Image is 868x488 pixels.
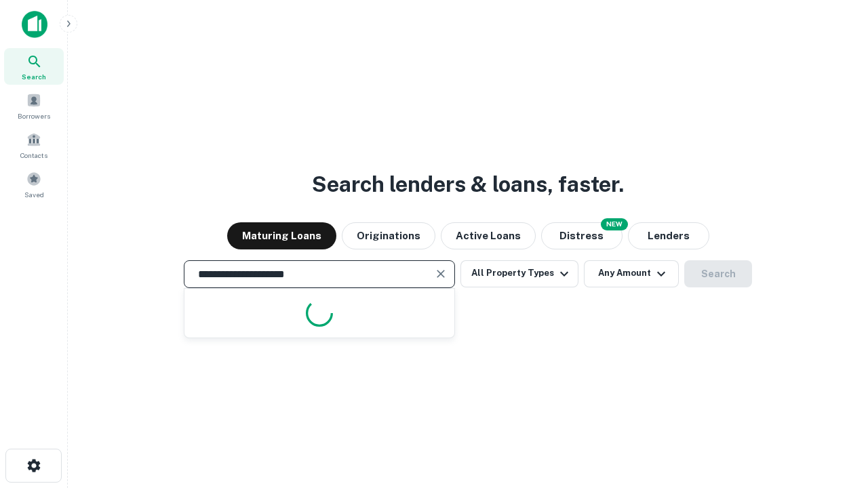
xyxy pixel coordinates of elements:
button: Clear [431,264,450,283]
button: Originations [342,222,435,249]
iframe: Chat Widget [800,380,868,445]
button: Search distressed loans with lien and other non-mortgage details. [541,222,623,249]
button: Maturing Loans [227,222,336,249]
a: Saved [4,166,64,203]
span: Contacts [20,150,47,161]
span: Search [22,71,46,82]
button: Any Amount [584,260,679,287]
img: capitalize-icon.png [22,11,47,38]
a: Search [4,48,64,85]
a: Contacts [4,127,64,163]
button: All Property Types [460,260,578,287]
button: Active Loans [441,222,536,249]
a: Borrowers [4,87,64,124]
h3: Search lenders & loans, faster. [312,168,624,201]
button: Lenders [628,222,709,249]
div: NEW [601,218,628,230]
span: Saved [24,189,44,200]
span: Borrowers [18,110,50,121]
